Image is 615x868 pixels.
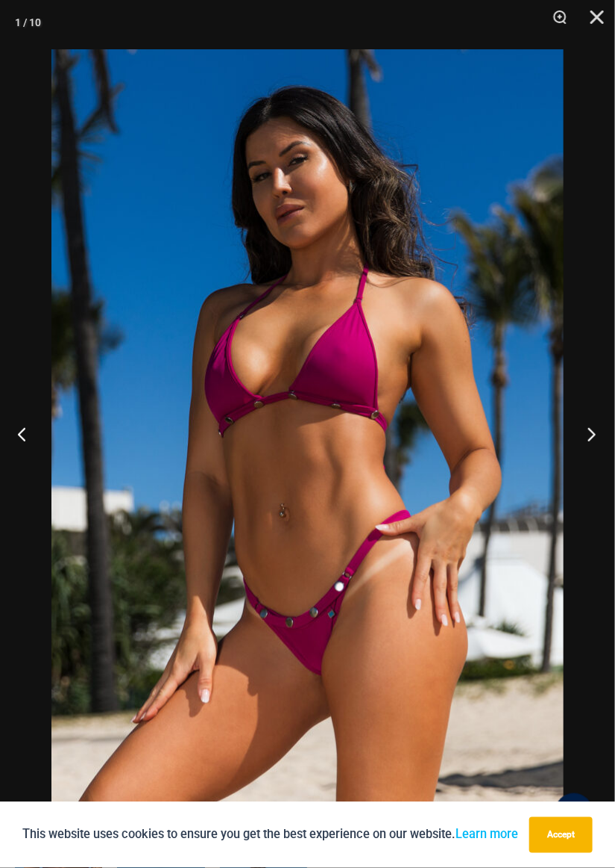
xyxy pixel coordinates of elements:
button: Accept [529,817,593,853]
img: Tight Rope Pink 319 Top 4228 Thong 05 [51,49,564,819]
a: Learn more [455,828,518,842]
button: Next [559,397,615,471]
p: This website uses cookies to ensure you get the best experience on our website. [22,825,518,845]
div: 1 / 10 [15,11,41,34]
